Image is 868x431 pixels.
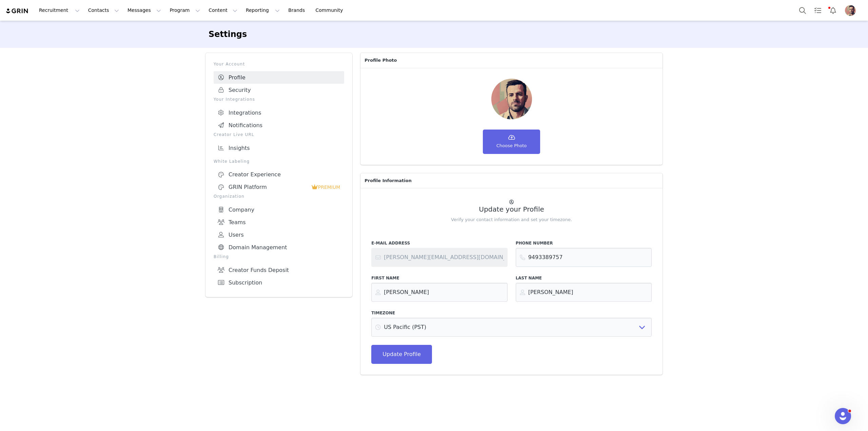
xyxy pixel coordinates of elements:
[214,142,344,154] a: Insights
[214,96,344,102] p: Your Integrations
[123,3,165,18] button: Messages
[364,57,397,64] span: Profile Photo
[214,119,344,132] a: Notifications
[795,3,810,18] button: Search
[214,84,344,96] a: Security
[214,181,344,193] a: GRIN Platform PREMIUM
[284,3,311,18] a: Brands
[382,350,421,358] span: Update Profile
[312,3,350,18] a: Community
[35,3,84,18] button: Recruitment
[214,71,344,84] a: Profile
[214,216,344,229] a: Teams
[165,3,204,18] button: Program
[214,106,344,119] a: Integrations
[214,193,344,199] p: Organization
[496,142,527,149] span: Choose Photo
[371,283,507,302] input: First Name
[242,3,284,18] button: Reporting
[845,5,856,16] img: 9e9bd10f-9b1f-4a21-a9fa-9dc00838f1f3.jpg
[371,240,507,246] label: E-Mail Address
[371,318,652,337] select: Select Timezone
[218,184,311,191] div: GRIN Platform
[516,275,652,281] label: Last Name
[516,283,652,302] input: Last Name
[214,132,344,138] p: Creator Live URL
[218,171,340,178] div: Creator Experience
[835,408,851,424] iframe: Intercom live chat
[214,61,344,67] p: Your Account
[810,3,825,18] a: Tasks
[491,79,532,119] img: Your picture
[371,248,507,267] input: Contact support or your account administrator to change your email address
[516,240,652,246] label: Phone Number
[371,345,432,364] button: Update Profile
[364,177,412,184] span: Profile Information
[371,216,652,223] p: Verify your contact information and set your timezone.
[214,158,344,164] p: White Labeling
[214,254,344,260] p: Billing
[214,264,344,276] a: Creator Funds Deposit
[214,229,344,241] a: Users
[5,8,29,14] img: grin logo
[371,205,652,213] h2: Update your Profile
[516,248,652,267] input: Phone Number
[214,241,344,254] a: Domain Management
[841,5,863,16] button: Profile
[318,184,340,190] span: PREMIUM
[214,169,344,181] a: Creator Experience
[214,276,344,289] a: Subscription
[214,203,344,216] a: Company
[371,310,652,316] label: Timezone
[204,3,241,18] button: Content
[826,3,841,18] button: Notifications
[84,3,123,18] button: Contacts
[371,275,507,281] label: First Name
